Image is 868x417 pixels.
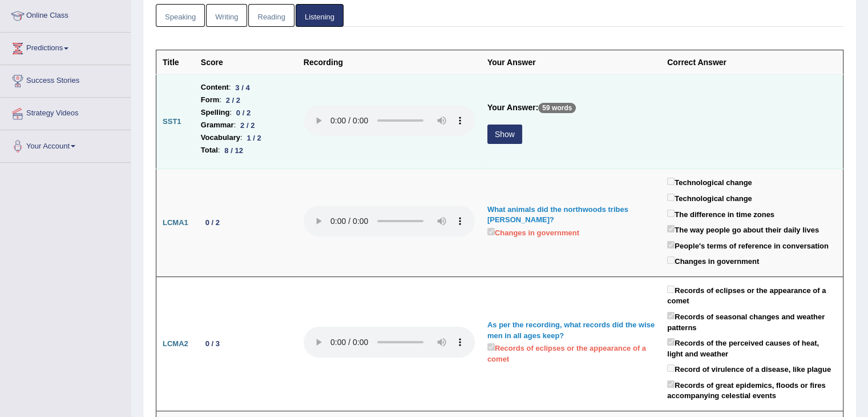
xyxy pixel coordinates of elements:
[232,107,255,119] div: 0 / 2
[667,225,675,232] input: The way people go about their daily lives
[1,65,131,94] a: Success Stories
[201,94,220,106] b: Form
[201,81,291,94] li: :
[667,310,837,333] label: Records of seasonal changes and weather patterns
[487,341,655,364] label: Records of eclipses or the appearance of a comet
[487,343,495,351] input: Records of eclipses or the appearance of a comet
[487,205,655,226] div: What animals did the northwoods tribes [PERSON_NAME]?
[296,4,344,27] a: Listening
[667,286,675,293] input: Records of eclipses or the appearance of a comet
[201,106,230,119] b: Spelling
[487,320,655,341] div: As per the recording, what records did the wise men in all ages keep?
[201,144,291,157] li: :
[487,228,495,235] input: Changes in government
[163,218,188,227] b: LCMA1
[163,339,188,348] b: LCMA2
[297,50,481,75] th: Recording
[201,119,291,131] li: :
[667,241,675,248] input: People's terms of reference in conversation
[201,216,224,228] div: 0 / 2
[487,125,522,144] button: Show
[667,178,675,185] input: Technological change
[248,4,294,27] a: Reading
[163,117,181,126] b: SST1
[1,98,131,126] a: Strategy Videos
[487,226,579,239] label: Changes in government
[201,106,291,119] li: :
[201,131,240,144] b: Vocabulary
[667,191,752,205] label: Technological change
[667,312,675,319] input: Records of seasonal changes and weather patterns
[487,103,538,112] b: Your Answer:
[201,338,224,350] div: 0 / 3
[667,380,675,388] input: Records of great epidemics, floods or fires accompanying celestial events
[1,33,131,61] a: Predictions
[667,338,675,346] input: Records of the perceived causes of heat, light and weather
[667,256,675,264] input: Changes in government
[195,50,297,75] th: Score
[667,336,837,359] label: Records of the perceived causes of heat, light and weather
[201,94,291,106] li: :
[667,207,774,220] label: The difference in time zones
[667,175,752,189] label: Technological change
[667,194,675,201] input: Technological change
[667,364,675,372] input: Record of virulence of a disease, like plague
[667,283,837,307] label: Records of eclipses or the appearance of a comet
[221,94,245,106] div: 2 / 2
[667,239,829,252] label: People's terms of reference in conversation
[667,210,675,217] input: The difference in time zones
[667,378,837,402] label: Records of great epidemics, floods or fires accompanying celestial events
[156,4,205,27] a: Speaking
[206,4,247,27] a: Writing
[538,103,576,113] p: 59 words
[236,119,259,131] div: 2 / 2
[156,50,195,75] th: Title
[243,132,266,144] div: 1 / 2
[481,50,661,75] th: Your Answer
[1,130,131,159] a: Your Account
[201,131,291,144] li: :
[231,82,255,94] div: 3 / 4
[201,81,229,94] b: Content
[667,362,831,375] label: Record of virulence of a disease, like plague
[201,119,234,131] b: Grammar
[667,223,819,236] label: The way people go about their daily lives
[201,144,218,157] b: Total
[661,50,843,75] th: Correct Answer
[220,145,248,157] div: 8 / 12
[667,254,759,267] label: Changes in government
